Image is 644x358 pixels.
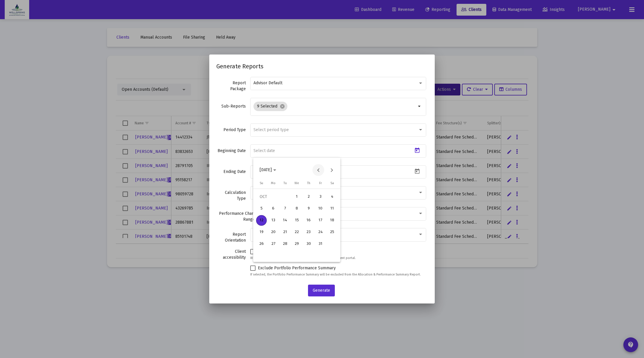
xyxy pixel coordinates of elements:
[271,181,276,185] span: Mo
[294,181,299,185] span: We
[256,191,291,203] td: OCT
[256,203,267,215] button: 2025-10-05
[279,238,291,250] button: 2025-10-28
[291,215,302,226] div: 15
[291,238,303,250] button: 2025-10-29
[327,227,337,237] div: 25
[312,164,324,176] button: Previous month
[314,226,326,238] button: 2025-10-24
[255,164,281,176] button: Choose month and year
[314,203,326,215] button: 2025-10-10
[268,239,279,249] div: 27
[280,227,290,237] div: 21
[315,239,326,249] div: 31
[303,215,314,226] button: 2025-10-16
[303,203,314,215] button: 2025-10-09
[279,203,291,215] button: 2025-10-07
[326,191,338,203] button: 2025-10-04
[291,239,302,249] div: 29
[326,164,337,176] button: Next month
[314,238,326,250] button: 2025-10-31
[291,203,303,215] button: 2025-10-08
[267,226,279,238] button: 2025-10-20
[291,191,303,203] button: 2025-10-01
[256,215,267,226] button: 2025-10-12
[267,238,279,250] button: 2025-10-27
[280,203,290,214] div: 7
[256,226,267,238] button: 2025-10-19
[291,226,303,238] button: 2025-10-22
[327,203,337,214] div: 11
[267,215,279,226] button: 2025-10-13
[268,227,279,237] div: 20
[279,215,291,226] button: 2025-10-14
[303,215,314,226] div: 16
[291,203,302,214] div: 8
[326,226,338,238] button: 2025-10-25
[268,215,279,226] div: 13
[314,191,326,203] button: 2025-10-03
[260,168,272,173] span: [DATE]
[256,215,267,226] div: 12
[327,215,337,226] div: 18
[315,203,326,214] div: 10
[326,203,338,215] button: 2025-10-11
[326,215,338,226] button: 2025-10-18
[303,226,314,238] button: 2025-10-23
[303,191,314,203] button: 2025-10-02
[291,215,303,226] button: 2025-10-15
[267,203,279,215] button: 2025-10-06
[315,192,326,202] div: 3
[280,215,290,226] div: 14
[319,181,322,185] span: Fr
[280,239,290,249] div: 28
[256,227,267,237] div: 19
[256,203,267,214] div: 5
[291,227,302,237] div: 22
[303,238,314,250] button: 2025-10-30
[303,227,314,237] div: 23
[284,181,287,185] span: Tu
[268,203,279,214] div: 6
[303,239,314,249] div: 30
[315,215,326,226] div: 17
[330,181,334,185] span: Sa
[260,181,263,185] span: Su
[256,239,267,249] div: 26
[256,238,267,250] button: 2025-10-26
[303,192,314,202] div: 2
[279,226,291,238] button: 2025-10-21
[291,192,302,202] div: 1
[327,192,337,202] div: 4
[315,227,326,237] div: 24
[307,181,310,185] span: Th
[314,215,326,226] button: 2025-10-17
[303,203,314,214] div: 9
